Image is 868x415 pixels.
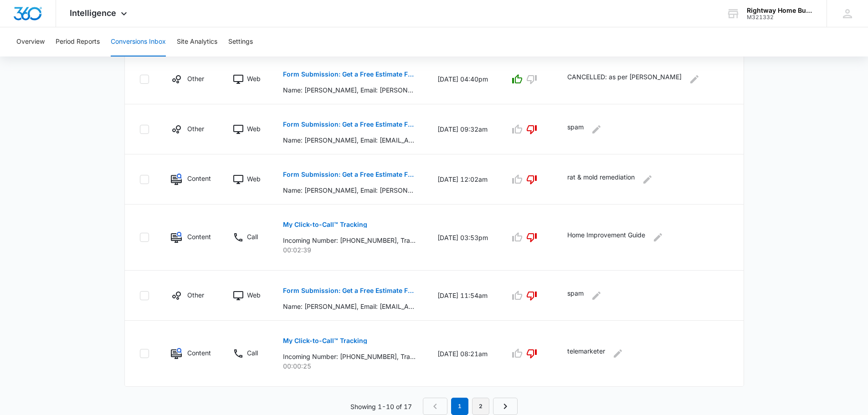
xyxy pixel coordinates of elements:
button: Edit Comments [589,288,604,303]
a: Page 2 [472,398,489,415]
p: Web [247,74,261,83]
p: Content [187,348,211,358]
p: Web [247,174,261,184]
p: Other [187,124,204,133]
p: spam [567,122,584,137]
button: Overview [16,27,45,56]
p: Incoming Number: [PHONE_NUMBER], Tracking Number: [PHONE_NUMBER], Ring To: [PHONE_NUMBER], Caller... [283,236,416,245]
p: Name: [PERSON_NAME], Email: [PERSON_NAME][EMAIL_ADDRESS][DOMAIN_NAME], Phone: [PHONE_NUMBER], Zip... [283,185,416,195]
p: Other [187,290,204,300]
td: [DATE] 08:21am [426,321,499,387]
em: 1 [451,398,468,415]
td: [DATE] 12:02am [426,154,499,205]
a: Next Page [493,398,518,415]
button: Edit Comments [611,346,625,361]
button: My Click-to-Call™ Tracking [283,214,367,236]
p: CANCELLED: as per [PERSON_NAME] [567,72,682,87]
span: Intelligence [70,8,116,18]
p: Name: [PERSON_NAME], Email: [EMAIL_ADDRESS][DOMAIN_NAME], Phone: [PHONE_NUMBER], Zip Code: 28235,... [283,302,416,311]
button: Settings [228,27,253,56]
p: Form Submission: Get a Free Estimate Form - NEW [DATE] [283,171,416,178]
p: Other [187,74,204,83]
p: Name: [PERSON_NAME], Email: [PERSON_NAME][EMAIL_ADDRESS][DOMAIN_NAME], Phone: [PHONE_NUMBER], Zip... [283,85,416,95]
td: [DATE] 03:53pm [426,205,499,271]
button: Form Submission: Get a Free Estimate Form - NEW [DATE] [283,164,416,185]
button: My Click-to-Call™ Tracking [283,330,367,352]
td: [DATE] 09:32am [426,104,499,154]
p: Incoming Number: [PHONE_NUMBER], Tracking Number: [PHONE_NUMBER], Ring To: [PHONE_NUMBER], Caller... [283,352,416,361]
p: rat & mold remediation [567,172,635,187]
p: Form Submission: Get a Free Estimate Form - NEW [DATE] [283,287,416,294]
p: My Click-to-Call™ Tracking [283,338,367,344]
p: Name: [PERSON_NAME], Email: [EMAIL_ADDRESS][DOMAIN_NAME], Phone: [PHONE_NUMBER], Zip Code: 20020,... [283,135,416,145]
p: Form Submission: Get a Free Estimate Form - NEW [DATE] [283,71,416,77]
button: Form Submission: Get a Free Estimate Form - NEW [DATE] [283,280,416,302]
p: Form Submission: Get a Free Estimate Form - NEW [DATE] [283,121,416,128]
div: account id [747,14,813,20]
p: Home Improvement Guide [567,230,645,245]
p: Call [247,348,258,358]
p: spam [567,288,584,303]
p: Content [187,232,211,241]
button: Edit Comments [651,230,665,245]
button: Form Submission: Get a Free Estimate Form - NEW [DATE] [283,113,416,135]
p: 00:00:25 [283,361,416,371]
button: Edit Comments [589,122,604,137]
td: [DATE] 04:40pm [426,54,499,104]
div: account name [747,7,813,14]
p: Showing 1-10 of 17 [350,402,412,411]
p: My Click-to-Call™ Tracking [283,221,367,228]
p: Content [187,174,211,183]
p: Web [247,290,261,300]
p: telemarketer [567,346,605,361]
p: Call [247,232,258,241]
button: Edit Comments [687,72,702,87]
nav: Pagination [423,398,518,415]
button: Conversions Inbox [111,27,166,56]
button: Period Reports [56,27,100,56]
button: Site Analytics [177,27,217,56]
button: Edit Comments [640,172,655,187]
p: Web [247,124,261,133]
td: [DATE] 11:54am [426,271,499,321]
p: 00:02:39 [283,245,416,255]
button: Form Submission: Get a Free Estimate Form - NEW [DATE] [283,63,416,85]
